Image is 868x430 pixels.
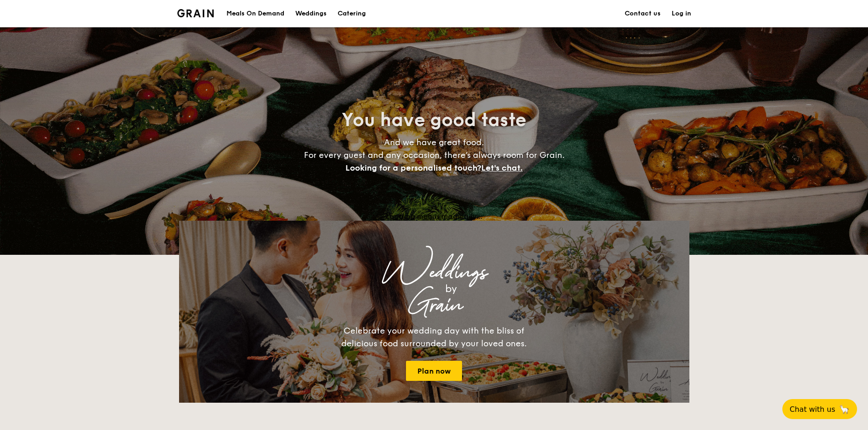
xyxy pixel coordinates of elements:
img: Grain [177,9,214,17]
span: You have good taste [342,109,526,131]
span: Looking for a personalised touch? [345,163,481,173]
div: Loading menus magically... [179,212,689,221]
a: Logotype [177,9,214,17]
button: Chat with us🦙 [782,399,857,419]
div: by [293,281,609,297]
div: Celebrate your wedding day with the bliss of delicious food surrounded by your loved ones. [332,324,537,350]
span: Chat with us [790,405,835,414]
span: Let's chat. [481,163,523,173]
span: And we have great food. For every guest and any occasion, there’s always room for Grain. [304,137,565,173]
span: 🦙 [839,404,850,415]
div: Weddings [259,264,609,281]
div: Grain [259,297,609,314]
a: Plan now [406,361,462,381]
